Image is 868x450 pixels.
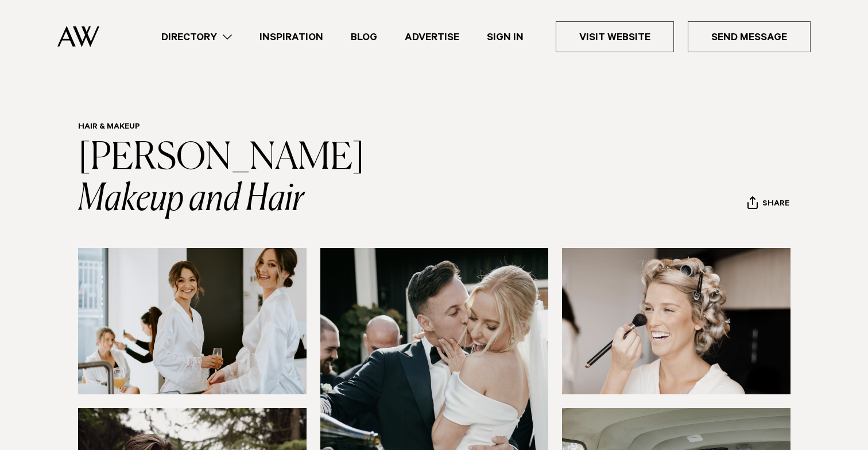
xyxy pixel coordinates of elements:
[747,196,790,213] button: Share
[556,21,674,52] a: Visit Website
[762,199,789,210] span: Share
[78,123,140,132] a: Hair & Makeup
[391,29,473,45] a: Advertise
[337,29,391,45] a: Blog
[78,140,370,218] a: [PERSON_NAME] Makeup and Hair
[57,26,99,47] img: Auckland Weddings Logo
[246,29,337,45] a: Inspiration
[688,21,811,52] a: Send Message
[473,29,537,45] a: Sign In
[148,29,246,45] a: Directory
